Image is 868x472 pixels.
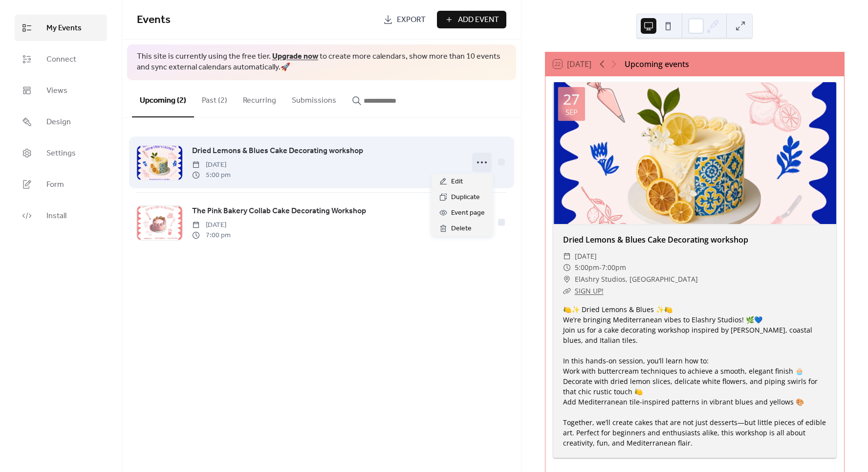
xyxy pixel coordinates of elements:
[451,192,480,203] span: Duplicate
[15,202,107,229] a: Install
[192,230,231,241] span: 7:00 pm
[575,262,599,273] span: 5:00pm
[46,116,71,128] span: Design
[46,210,66,222] span: Install
[192,145,363,157] span: Dried Lemons & Blues Cake Decorating workshop
[397,14,426,26] span: Export
[625,58,689,70] div: Upcoming events
[46,22,82,34] span: My Events
[15,171,107,198] a: Form
[451,207,485,219] span: Event page
[46,54,76,66] span: Connect
[575,273,698,285] span: ElAshry Studios, [GEOGRAPHIC_DATA]
[137,9,171,31] span: Events
[46,148,76,159] span: Settings
[437,11,506,28] button: Add Event
[15,109,107,135] a: Design
[553,304,836,448] div: 🍋✨ Dried Lemons & Blues ✨🍋 We’re bringing Mediterranean vibes to Elashry Studios! 🌿💙 Join us for ...
[563,234,748,245] a: Dried Lemons & Blues Cake Decorating workshop
[132,80,194,117] button: Upcoming (2)
[563,262,571,273] div: ​
[137,51,506,73] span: This site is currently using the free tier. to create more calendars, show more than 10 events an...
[46,179,64,191] span: Form
[451,176,463,188] span: Edit
[46,85,67,97] span: Views
[563,285,571,297] div: ​
[235,80,284,116] button: Recurring
[602,262,626,273] span: 7:00pm
[272,49,318,64] a: Upgrade now
[284,80,344,116] button: Submissions
[192,220,231,230] span: [DATE]
[15,15,107,41] a: My Events
[15,77,107,104] a: Views
[563,273,571,285] div: ​
[599,262,602,273] span: -
[563,250,571,262] div: ​
[376,11,433,28] a: Export
[15,46,107,72] a: Connect
[192,205,366,218] a: The Pink Bakery Collab Cake Decorating Workshop
[575,286,604,295] a: SIGN UP!
[575,250,597,262] span: [DATE]
[194,80,235,116] button: Past (2)
[563,92,580,107] div: 27
[192,205,366,217] span: The Pink Bakery Collab Cake Decorating Workshop
[458,14,499,26] span: Add Event
[192,145,363,157] a: Dried Lemons & Blues Cake Decorating workshop
[192,160,231,170] span: [DATE]
[15,140,107,166] a: Settings
[192,170,231,180] span: 5:00 pm
[565,109,578,116] div: Sep
[451,223,472,235] span: Delete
